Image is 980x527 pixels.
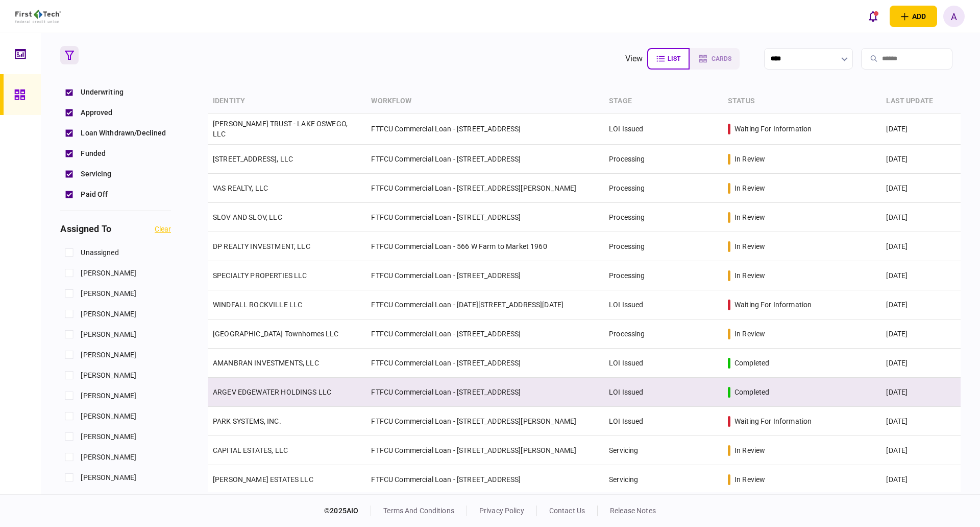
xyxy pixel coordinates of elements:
span: [PERSON_NAME] [81,431,136,442]
td: [DATE] [881,378,960,407]
td: Processing [604,145,723,174]
span: Approved [81,107,112,118]
a: PARK SYSTEMS, INC. [213,417,281,425]
span: [PERSON_NAME] [81,391,136,401]
a: terms and conditions [383,507,454,515]
div: waiting for information [734,416,812,426]
td: [DATE] [881,232,960,261]
td: [DATE] [881,319,960,349]
td: [DATE] [881,349,960,378]
a: DP REALTY INVESTMENT, LLC [213,242,310,250]
td: FTFCU Commercial Loan - [STREET_ADDRESS] [366,319,604,349]
th: stage [604,89,723,113]
td: LOI Issued [604,407,723,436]
a: release notes [610,507,656,515]
button: clear [155,225,171,233]
td: FTFCU Commercial Loan - [STREET_ADDRESS] [366,145,604,174]
span: [PERSON_NAME] [81,288,136,299]
span: [PERSON_NAME] [81,268,136,279]
td: [DATE] [881,436,960,465]
div: in review [734,241,765,251]
td: LOI Issued [604,378,723,407]
td: Processing [604,174,723,203]
span: Paid Off [81,189,108,200]
span: [PERSON_NAME] [81,472,136,483]
div: in review [734,212,765,222]
img: client company logo [15,10,61,23]
td: FTFCU Commercial Loan - [STREET_ADDRESS] [366,465,604,494]
span: cards [712,55,731,62]
td: FTFCU Commercial Loan - [STREET_ADDRESS] [366,203,604,232]
td: FTFCU Commercial Loan - [STREET_ADDRESS][PERSON_NAME] [366,436,604,465]
button: cards [690,48,740,70]
td: [DATE] [881,145,960,174]
td: Servicing [604,465,723,494]
td: LOI Issued [604,349,723,378]
td: FTFCU Commercial Loan - [STREET_ADDRESS] [366,113,604,145]
span: Servicing [81,169,111,179]
td: [DATE] [881,174,960,203]
a: [PERSON_NAME] ESTATES LLC [213,475,313,484]
span: [PERSON_NAME] [81,411,136,422]
td: LOI Issued [604,113,723,145]
td: [DATE] [881,261,960,290]
td: Processing [604,261,723,290]
a: [PERSON_NAME] TRUST - LAKE OSWEGO, LLC [213,120,348,138]
th: last update [881,89,960,113]
td: FTFCU Commercial Loan - 566 W Farm to Market 1960 [366,232,604,261]
a: ARGEV EDGEWATER HOLDINGS LLC [213,388,331,396]
div: in review [734,154,765,164]
div: waiting for information [734,124,812,134]
a: privacy policy [479,507,524,515]
a: SPECIALTY PROPERTIES LLC [213,271,307,280]
span: [PERSON_NAME] [81,350,136,360]
div: waiting for information [734,300,812,310]
span: unassigned [81,247,118,258]
div: in review [734,445,765,455]
a: AMANBRAN INVESTMENTS, LLC [213,359,319,367]
div: in review [734,183,765,193]
h3: assigned to [60,224,111,234]
button: open notifications list [862,6,884,27]
a: CAPITAL ESTATES, LLC [213,446,288,454]
th: status [723,89,881,113]
div: © 2025 AIO [324,506,371,516]
div: in review [734,474,765,485]
td: [DATE] [881,407,960,436]
div: completed [734,387,769,397]
td: Processing [604,203,723,232]
td: [DATE] [881,203,960,232]
td: FTFCU Commercial Loan - [STREET_ADDRESS] [366,261,604,290]
div: completed [734,358,769,368]
td: [DATE] [881,290,960,319]
a: VAS REALTY, LLC [213,184,268,192]
a: [STREET_ADDRESS], LLC [213,155,293,163]
td: [DATE] [881,465,960,494]
td: FTFCU Commercial Loan - [DATE][STREET_ADDRESS][DATE] [366,290,604,319]
td: Processing [604,232,723,261]
td: [DATE] [881,113,960,145]
span: Underwriting [81,87,124,98]
td: FTFCU Commercial Loan - [STREET_ADDRESS] [366,378,604,407]
td: Processing [604,319,723,349]
span: list [668,55,680,62]
td: FTFCU Commercial Loan - [STREET_ADDRESS][PERSON_NAME] [366,407,604,436]
button: A [943,6,965,27]
button: list [647,48,690,70]
a: [GEOGRAPHIC_DATA] Townhomes LLC [213,330,339,338]
span: Loan Withdrawn/Declined [81,128,166,139]
div: in review [734,329,765,339]
span: Funded [81,148,106,159]
span: [PERSON_NAME] [81,309,136,319]
span: [PERSON_NAME] [81,452,136,463]
a: WINDFALL ROCKVILLE LLC [213,301,302,309]
th: identity [208,89,366,113]
span: [PERSON_NAME] [81,329,136,340]
span: [PERSON_NAME] [81,370,136,381]
div: view [625,53,643,65]
th: workflow [366,89,604,113]
a: contact us [549,507,585,515]
td: LOI Issued [604,290,723,319]
div: in review [734,270,765,281]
